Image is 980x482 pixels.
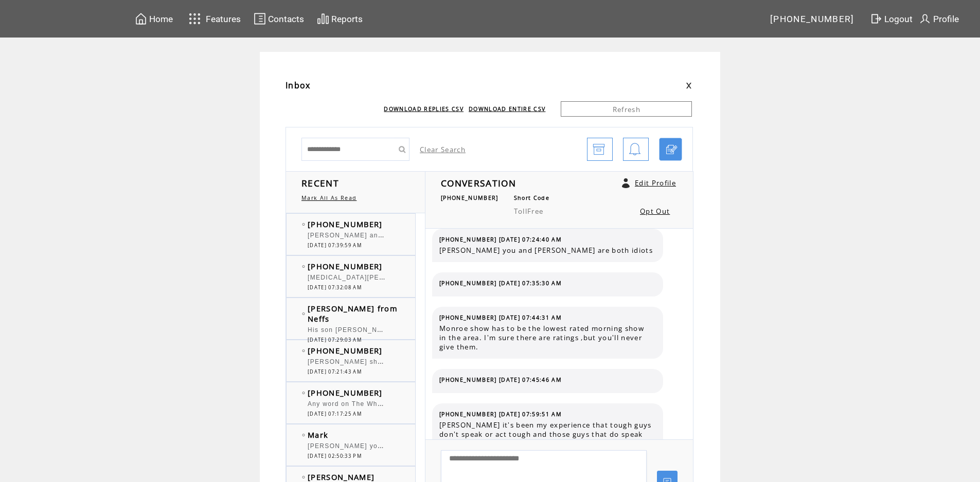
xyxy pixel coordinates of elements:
[302,223,305,226] img: bulletEmpty.png
[622,178,630,188] a: Click to edit user profile
[308,261,383,271] span: [PHONE_NUMBER]
[186,10,204,27] img: features.svg
[308,368,362,375] span: [DATE] 07:21:43 AM
[635,178,676,188] a: Edit Profile
[308,430,328,440] span: Mark
[308,303,398,324] span: [PERSON_NAME] from Neffs
[561,101,692,117] a: Refresh
[331,14,363,24] span: Reports
[135,12,147,25] img: home.svg
[933,14,959,24] span: Profile
[308,337,362,343] span: [DATE] 07:29:03 AM
[629,138,641,161] img: bell.png
[133,11,174,27] a: Home
[308,398,418,408] span: Any word on The Wheel Opening
[302,265,305,268] img: bulletEmpty.png
[252,11,306,27] a: Contacts
[302,476,305,478] img: bulletEmpty.png
[439,411,562,418] span: [PHONE_NUMBER] [DATE] 07:59:51 AM
[870,12,882,25] img: exit.svg
[659,138,682,161] a: Click to start a chat with mobile number by SMS
[302,349,305,352] img: bulletEmpty.png
[593,138,605,161] img: archive.png
[301,194,357,201] a: Mark All As Read
[308,219,383,229] span: [PHONE_NUMBER]
[302,312,305,315] img: bulletEmpty.png
[441,194,498,201] span: [PHONE_NUMBER]
[439,280,562,287] span: [PHONE_NUMBER] [DATE] 07:35:30 AM
[308,284,362,291] span: [DATE] 07:32:08 AM
[868,11,917,27] a: Logout
[439,324,655,351] span: Monroe show has to be the lowest rated morning show in the area. I'm sure there are ratings ,but ...
[206,14,241,24] span: Features
[308,472,375,482] span: [PERSON_NAME]
[770,14,854,24] span: [PHONE_NUMBER]
[469,105,545,113] a: DOWNLOAD ENTIRE CSV
[317,12,329,25] img: chart.svg
[441,177,516,189] span: CONVERSATION
[308,229,930,239] span: [PERSON_NAME] and [PERSON_NAME]. When will someone step up. When the President connected [MEDICAL...
[315,11,364,27] a: Reports
[268,14,304,24] span: Contacts
[308,356,614,366] span: [PERSON_NAME] show sucked [DATE]. Honestly the show should be pulled off the station
[884,14,913,24] span: Logout
[420,145,466,154] a: Clear Search
[308,324,455,334] span: His son [PERSON_NAME] is a big Cult guy.
[286,80,311,91] span: Inbox
[254,12,266,25] img: contacts.svg
[514,194,549,201] span: Short Code
[384,105,464,113] a: DOWNLOAD REPLIES CSV
[640,207,670,216] a: Opt Out
[301,177,339,189] span: RECENT
[439,314,562,321] span: [PHONE_NUMBER] [DATE] 07:44:31 AM
[308,387,383,398] span: [PHONE_NUMBER]
[302,434,305,436] img: bulletEmpty.png
[439,246,655,255] span: [PERSON_NAME] you and [PERSON_NAME] are both idiots
[308,440,423,450] span: [PERSON_NAME] you’re an IDIOT
[184,9,242,29] a: Features
[308,242,362,249] span: [DATE] 07:39:59 AM
[149,14,173,24] span: Home
[308,271,596,282] span: [MEDICAL_DATA][PERSON_NAME]!!!! If he is anything- it may be an arm of the devil
[514,207,544,216] span: TollFree
[308,411,362,417] span: [DATE] 07:17:25 AM
[439,236,562,243] span: [PHONE_NUMBER] [DATE] 07:24:40 AM
[439,420,655,448] span: [PERSON_NAME] it's been my experience that tough guys don't speak or act tough and those guys tha...
[439,376,562,383] span: [PHONE_NUMBER] [DATE] 07:45:46 AM
[394,138,409,161] input: Submit
[919,12,931,25] img: profile.svg
[302,392,305,394] img: bulletEmpty.png
[308,345,383,356] span: [PHONE_NUMBER]
[308,453,362,459] span: [DATE] 02:50:33 PM
[917,11,960,27] a: Profile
